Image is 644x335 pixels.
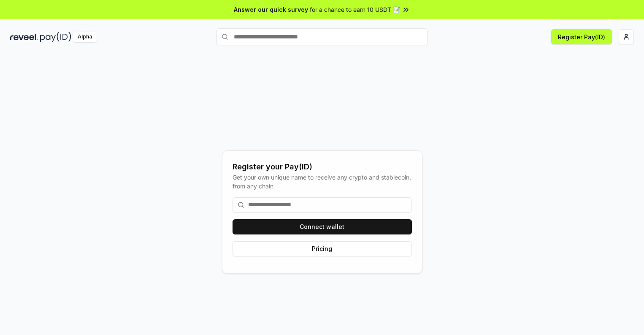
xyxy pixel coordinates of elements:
button: Connect wallet [233,219,412,234]
button: Register Pay(ID) [551,29,612,44]
span: Answer our quick survey [234,5,308,14]
div: Alpha [73,32,97,42]
div: Register your Pay(ID) [233,161,412,173]
img: reveel_dark [10,32,38,42]
span: for a chance to earn 10 USDT 📝 [310,5,400,14]
img: pay_id [40,32,71,42]
div: Get your own unique name to receive any crypto and stablecoin, from any chain [233,173,412,191]
button: Pricing [233,241,412,256]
